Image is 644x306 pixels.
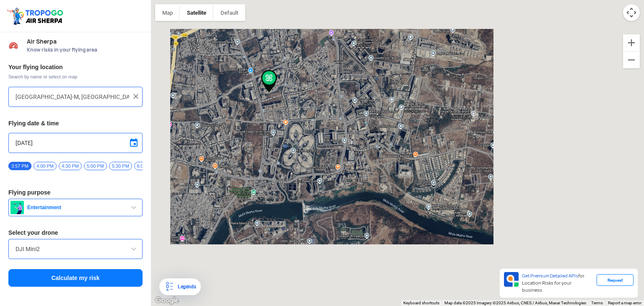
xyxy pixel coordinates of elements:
h3: Your flying location [8,64,143,70]
img: enterteinment.png [10,201,24,214]
span: Air Sherpa [27,38,143,45]
button: Calculate my risk [8,269,143,287]
button: Keyboard shortcuts [403,300,439,306]
span: 4:30 PM [59,162,82,170]
span: Get Premium Detailed APIs [522,273,578,279]
button: Show street map [155,4,180,21]
img: Legends [164,282,174,292]
a: Report a map error [608,301,641,305]
span: 5:00 PM [84,162,107,170]
input: Select Date [16,138,135,148]
button: Zoom in [623,34,640,51]
button: Zoom out [623,52,640,68]
input: Search your flying location [16,92,129,102]
span: 3:57 PM [8,162,31,170]
span: Know risks in your flying area [27,47,143,53]
h3: Flying date & time [8,120,143,126]
div: for Location Risks for your business. [519,272,597,294]
span: Search by name or select on map [8,73,143,80]
span: Map data ©2025 Imagery ©2025 Airbus, CNES / Airbus, Maxar Technologies [444,301,586,305]
img: ic_close.png [132,92,140,101]
a: Open this area in Google Maps (opens a new window) [153,295,181,306]
h3: Flying purpose [8,189,143,195]
img: Premium APIs [504,272,519,287]
div: Legends [174,282,196,292]
img: Risk Scores [8,40,18,50]
img: Google [153,295,181,306]
a: Terms [591,301,603,305]
button: Show satellite imagery [180,4,213,21]
button: Entertainment [8,199,143,216]
span: 5:30 PM [109,162,132,170]
button: Map camera controls [623,4,640,21]
input: Search by name or Brand [16,244,135,254]
span: Entertainment [24,204,129,211]
img: ic_tgdronemaps.svg [6,6,66,26]
span: 6:00 PM [134,162,157,170]
h3: Select your drone [8,230,143,236]
div: Request [597,274,634,286]
span: 4:00 PM [34,162,57,170]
